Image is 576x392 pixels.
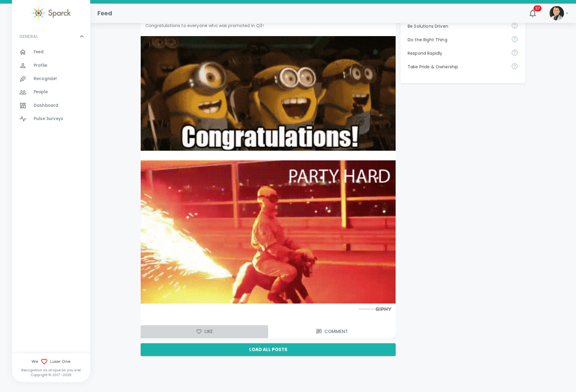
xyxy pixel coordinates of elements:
p: Copyright © 2017 - 2025 [12,372,90,377]
span: Pulse Surveys [34,116,63,122]
span: Dashboard [34,103,58,109]
div: GENERAL [12,45,90,128]
span: Profile [34,63,47,69]
a: Sparck logo [12,6,90,20]
a: Feed [12,45,90,59]
a: Pulse Surveys [12,112,90,125]
a: People [12,85,90,99]
svg: Take Pride & Ownership [511,63,518,70]
button: Like [141,325,268,338]
button: Comment [268,325,396,338]
span: People [34,89,48,95]
svg: Be Solutions Driven [511,22,518,29]
svg: Do the Right Thing [511,35,518,43]
img: https://media0.giphy.com/media/v1.Y2lkPTc5MGI3NjExdTNhY2ZmNnE1bWVjdzd6cDZzeGI2dGlmenJ3aTYwZ3lsNjZ... [141,36,396,151]
p: Recognition as unique as you are! [12,368,90,372]
button: Load All Posts [141,343,396,356]
span: Feed [34,49,44,55]
span: We Luxer One [12,358,90,365]
svg: Respond Rapidly [511,49,518,56]
p: GENERAL [19,33,38,39]
p: Take Pride & Ownership [408,64,506,70]
div: GENERAL [12,27,90,45]
span: Recognize! [34,76,57,82]
img: Powered by GIPHY [357,307,393,311]
p: Be Solutions Driven [408,23,506,29]
a: Recognize! [12,72,90,85]
img: Picture of Stefono [550,6,564,20]
img: Sparck logo [32,6,71,20]
span: 37 [534,5,542,11]
h1: Feed [97,8,112,18]
a: Dashboard [12,99,90,112]
a: Profile [12,59,90,72]
p: Do the Right Thing [408,37,506,43]
button: 37 [525,6,540,20]
p: Respond Rapidly [408,50,506,56]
